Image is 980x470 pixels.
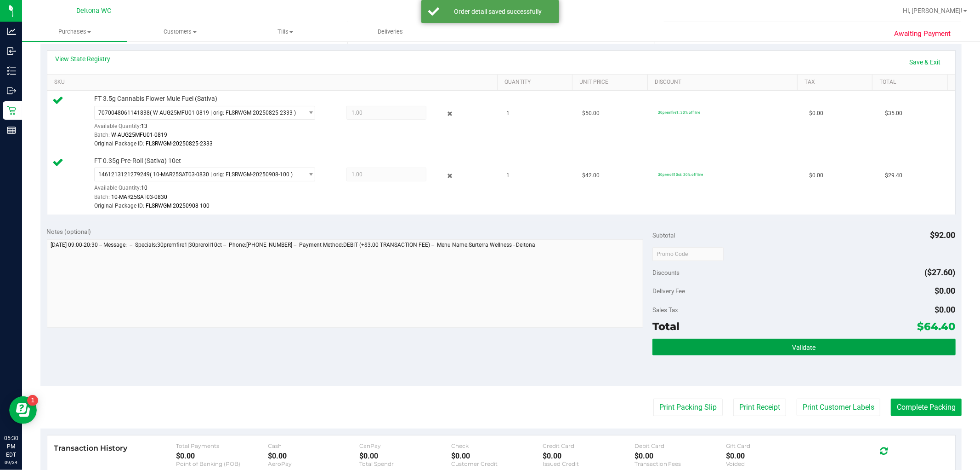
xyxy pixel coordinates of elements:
[9,396,37,424] iframe: Resource center
[935,286,956,296] span: $0.00
[98,110,150,116] span: 7070048061141838
[652,264,680,281] span: Discounts
[94,157,181,165] span: FT 0.35g Pre-Roll (Sativa) 10ct
[233,28,337,36] span: Tills
[543,442,634,449] div: Credit Card
[176,460,267,467] div: Point of Banking (POB)
[935,305,956,314] span: $0.00
[176,452,267,460] div: $0.00
[634,452,726,460] div: $0.00
[56,54,111,64] a: View State Registry
[268,460,359,467] div: AeroPay
[232,22,338,41] a: Tills
[141,123,147,129] span: 13
[451,452,543,460] div: $0.00
[359,460,451,467] div: Total Spendr
[76,7,111,15] span: Deltona WC
[809,109,823,118] span: $0.00
[111,194,167,200] span: 10-MAR25SAT03-0830
[146,140,213,147] span: FLSRWGM-20250825-2333
[94,120,327,138] div: Available Quantity:
[582,171,600,180] span: $42.00
[27,395,38,406] iframe: Resource center unread badge
[7,66,16,75] inline-svg: Inventory
[7,46,16,56] inline-svg: Inbound
[653,399,723,416] button: Print Packing Slip
[303,106,314,119] span: select
[359,442,451,449] div: CanPay
[98,171,150,178] span: 1461213121279249
[652,306,678,313] span: Sales Tax
[451,460,543,467] div: Customer Credit
[925,267,956,277] span: ($27.60)
[658,172,703,177] span: 30preroll10ct: 30% off line
[652,320,680,333] span: Total
[22,22,127,41] a: Purchases
[22,28,127,36] span: Purchases
[809,171,823,180] span: $0.00
[804,79,869,86] a: Tax
[507,171,510,180] span: 1
[930,230,956,240] span: $92.00
[94,203,144,209] span: Original Package ID:
[652,339,955,355] button: Validate
[543,452,634,460] div: $0.00
[451,442,543,449] div: Check
[885,109,902,118] span: $35.00
[580,79,644,86] a: Unit Price
[94,181,327,199] div: Available Quantity:
[338,22,443,41] a: Deliveries
[176,442,267,449] div: Total Payments
[903,7,963,14] span: Hi, [PERSON_NAME]!
[726,452,817,460] div: $0.00
[634,460,726,467] div: Transaction Fees
[146,203,210,209] span: FLSRWGM-20250908-100
[894,29,951,39] span: Awaiting Payment
[127,22,232,41] a: Customers
[7,126,16,135] inline-svg: Reports
[634,442,726,449] div: Debit Card
[504,79,569,86] a: Quantity
[94,94,217,103] span: FT 3.5g Cannabis Flower Mule Fuel (Sativa)
[904,54,947,70] a: Save & Exit
[582,109,600,118] span: $50.00
[4,459,18,466] p: 09/24
[792,344,816,351] span: Validate
[359,452,451,460] div: $0.00
[150,171,293,178] span: ( 10-MAR25SAT03-0830 | orig: FLSRWGM-20250908-100 )
[94,194,110,200] span: Batch:
[880,79,944,86] a: Total
[47,228,91,235] span: Notes (optional)
[444,7,552,16] div: Order detail saved successfully
[141,185,147,191] span: 10
[111,132,167,138] span: W-AUG25MFU01-0819
[507,109,510,118] span: 1
[268,452,359,460] div: $0.00
[797,399,880,416] button: Print Customer Labels
[891,399,962,416] button: Complete Packing
[7,86,16,95] inline-svg: Outbound
[128,28,232,36] span: Customers
[150,110,296,116] span: ( W-AUG25MFU01-0819 | orig: FLSRWGM-20250825-2333 )
[7,27,16,36] inline-svg: Analytics
[7,106,16,115] inline-svg: Retail
[94,140,144,147] span: Original Package ID:
[303,168,314,181] span: select
[885,171,902,180] span: $29.40
[652,232,675,239] span: Subtotal
[94,132,110,138] span: Batch:
[726,460,817,467] div: Voided
[918,320,956,333] span: $64.40
[658,110,700,115] span: 30premfire1: 30% off line
[543,460,634,467] div: Issued Credit
[365,28,415,36] span: Deliveries
[54,79,494,86] a: SKU
[655,79,794,86] a: Discount
[726,442,817,449] div: Gift Card
[652,287,685,295] span: Delivery Fee
[733,399,786,416] button: Print Receipt
[4,434,18,459] p: 05:30 PM EDT
[268,442,359,449] div: Cash
[652,247,724,261] input: Promo Code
